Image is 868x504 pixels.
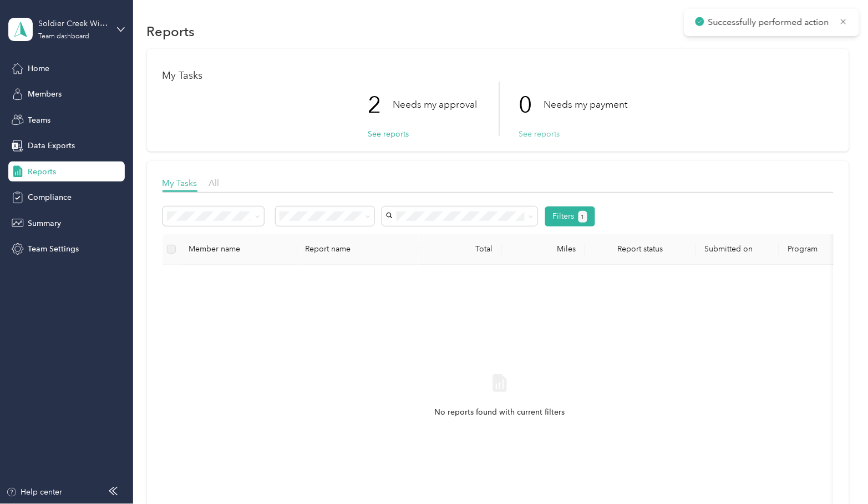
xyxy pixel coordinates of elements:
[519,82,544,128] p: 0
[544,98,628,112] p: Needs my payment
[545,206,596,226] button: Filters1
[594,244,687,254] span: Report status
[696,234,779,265] th: Submitted on
[393,98,478,112] p: Needs my approval
[434,406,565,419] span: No reports found with current filters
[297,234,419,265] th: Report name
[511,244,576,254] div: Miles
[28,218,61,229] span: Summary
[163,178,197,188] span: My Tasks
[6,487,63,498] button: Help center
[368,128,409,140] button: See reports
[180,234,297,265] th: Member name
[428,244,493,254] div: Total
[39,33,90,40] div: Team dashboard
[581,212,585,222] span: 1
[368,82,393,128] p: 2
[28,166,56,178] span: Reports
[28,191,72,203] span: Compliance
[708,16,831,29] p: Successfully performed action
[28,114,50,126] span: Teams
[28,243,79,255] span: Team Settings
[519,128,560,140] button: See reports
[147,26,195,37] h1: Reports
[28,88,62,100] span: Members
[209,178,220,188] span: All
[189,244,288,254] div: Member name
[806,442,868,504] iframe: Everlance-gr Chat Button Frame
[28,140,75,152] span: Data Exports
[578,211,588,223] button: 1
[39,18,108,29] div: Soldier Creek Winery
[163,70,834,82] h1: My Tasks
[28,63,49,74] span: Home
